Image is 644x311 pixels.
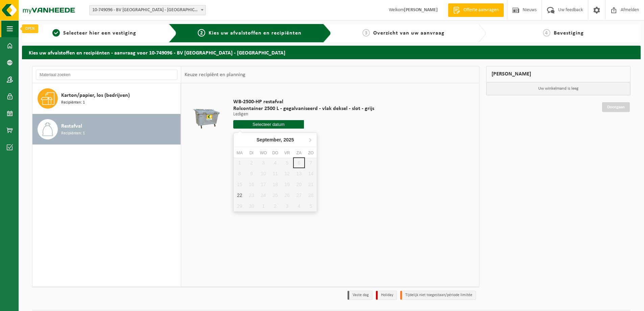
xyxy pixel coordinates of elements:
[90,5,206,15] span: 10-749096 - BV VETTENBURG - SINT-MARTENS-LATEM
[254,134,297,145] div: September,
[89,5,206,15] span: 10-749096 - BV VETTENBURG - SINT-MARTENS-LATEM
[257,150,269,156] div: wo
[32,83,181,114] button: Karton/papier, los (bedrijven) Recipiënten: 1
[233,112,374,117] p: Ledigen
[293,150,305,156] div: za
[32,114,181,145] button: Restafval Recipiënten: 1
[52,29,60,37] span: 1
[245,150,257,156] div: di
[362,29,370,37] span: 3
[233,105,374,112] span: Rolcontainer 2500 L - gegalvaniseerd - vlak deksel - slot - grijs
[61,99,85,106] span: Recipiënten: 1
[61,122,82,130] span: Restafval
[448,3,504,17] a: Offerte aanvragen
[305,150,317,156] div: zo
[181,66,249,83] div: Keuze recipiënt en planning
[234,150,245,156] div: ma
[486,82,630,95] p: Uw winkelmand is leeg
[554,30,584,36] span: Bevestiging
[376,291,397,300] li: Holiday
[63,30,136,36] span: Selecteer hier een vestiging
[348,291,373,300] li: Vaste dag
[233,120,304,129] input: Selecteer datum
[602,102,630,112] a: Doorgaan
[198,29,205,37] span: 2
[404,7,438,13] strong: [PERSON_NAME]
[61,91,130,99] span: Karton/papier, los (bedrijven)
[543,29,550,37] span: 4
[36,70,177,80] input: Materiaal zoeken
[25,29,163,37] a: 1Selecteer hier een vestiging
[61,130,85,137] span: Recipiënten: 1
[209,30,302,36] span: Kies uw afvalstoffen en recipiënten
[22,46,641,59] h2: Kies uw afvalstoffen en recipiënten - aanvraag voor 10-749096 - BV [GEOGRAPHIC_DATA] - [GEOGRAPHI...
[281,150,293,156] div: vr
[462,7,500,14] span: Offerte aanvragen
[486,66,631,82] div: [PERSON_NAME]
[400,291,476,300] li: Tijdelijk niet toegestaan/période limitée
[269,150,281,156] div: do
[283,137,294,142] i: 2025
[233,98,374,105] span: WB-2500-HP restafval
[234,190,245,201] div: 22
[373,30,445,36] span: Overzicht van uw aanvraag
